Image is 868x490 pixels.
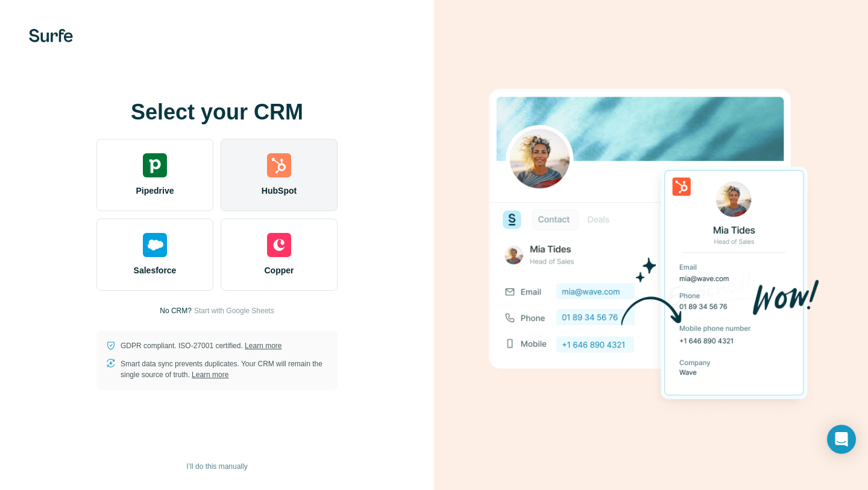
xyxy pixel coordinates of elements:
[143,233,167,257] img: salesforce's logo
[134,264,177,276] span: Salesforce
[827,425,856,454] div: Open Intercom Messenger
[96,100,338,124] h1: Select your CRM
[186,461,247,472] span: I’ll do this manually
[482,70,820,420] img: HUBSPOT image
[262,185,297,197] span: HubSpot
[245,342,281,350] a: Learn more
[121,340,281,351] p: GDPR compliant. ISO-27001 certified.
[178,457,256,476] button: I’ll do this manually
[160,305,192,316] p: No CRM?
[194,305,274,316] button: Start with Google Sheets
[143,153,167,177] img: pipedrive's logo
[192,371,228,379] a: Learn more
[267,153,291,177] img: hubspot's logo
[121,358,328,380] p: Smart data sync prevents duplicates. Your CRM will remain the single source of truth.
[29,29,73,42] img: Surfe's logo
[265,264,294,276] span: Copper
[136,185,174,197] span: Pipedrive
[267,233,291,257] img: copper's logo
